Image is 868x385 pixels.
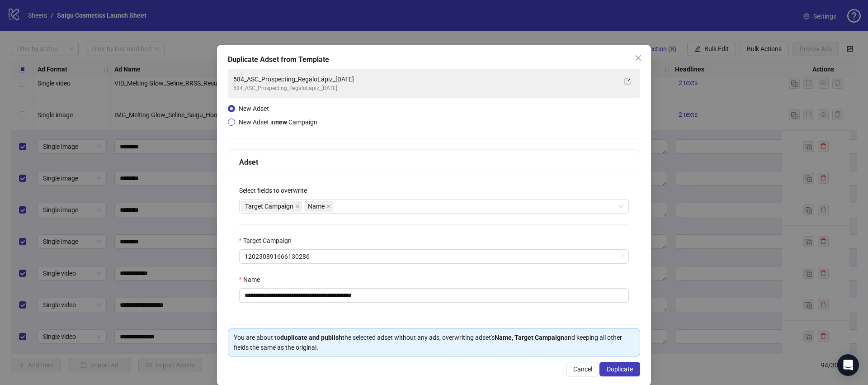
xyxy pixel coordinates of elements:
[607,366,633,373] span: Duplicate
[599,362,640,376] button: Duplicate
[280,334,342,341] strong: duplicate and publish
[566,362,599,376] button: Cancel
[275,119,287,126] strong: new
[308,201,325,211] span: Name
[837,354,859,376] div: Open Intercom Messenger
[618,253,624,260] span: loading
[326,204,331,209] span: close
[228,54,640,65] div: Duplicate Adset from Template
[239,105,269,112] span: New Adset
[245,250,623,263] span: 120230891666130286
[495,334,564,341] strong: Name, Target Campaign
[241,201,302,212] span: Target Campaign
[239,288,629,303] input: Name
[239,275,266,285] label: Name
[233,84,617,93] div: 584_ASC_Prospecting_RegaloLápiz_[DATE]
[635,54,642,62] span: close
[631,51,646,65] button: Close
[624,78,631,85] span: export
[304,201,333,212] span: Name
[239,236,297,246] label: Target Campaign
[239,119,317,126] span: New Adset in Campaign
[573,366,592,373] span: Cancel
[295,204,300,209] span: close
[245,201,293,211] span: Target Campaign
[233,74,617,84] div: 584_ASC_Prospecting_RegaloLápiz_[DATE]
[234,333,634,352] div: You are about to the selected adset without any ads, overwriting adset's and keeping all other fi...
[239,185,313,195] label: Select fields to overwrite
[239,157,629,168] div: Adset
